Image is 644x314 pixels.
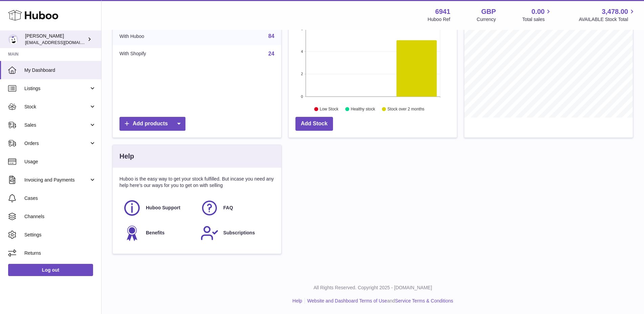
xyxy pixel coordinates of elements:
span: Listings [24,85,89,92]
strong: GBP [481,7,496,16]
a: 84 [268,33,274,39]
text: Low Stock [320,107,339,112]
span: AVAILABLE Stock Total [579,16,636,23]
span: Invoicing and Payments [24,177,89,183]
text: Healthy stock [351,107,375,112]
a: Website and Dashboard Terms of Use [307,298,387,303]
div: Huboo Ref [428,16,450,23]
a: 0.00 Total sales [522,7,552,23]
span: Sales [24,122,89,128]
span: Usage [24,159,96,165]
a: Service Terms & Conditions [395,298,453,303]
li: and [305,298,453,304]
div: Currency [477,16,496,23]
p: Huboo is the easy way to get your stock fulfilled. But incase you need any help here's our ways f... [119,176,274,189]
span: Stock [24,104,89,110]
span: Settings [24,232,96,238]
a: Subscriptions [200,224,271,242]
a: Add Stock [295,117,333,131]
a: Huboo Support [123,199,194,217]
a: 3,478.00 AVAILABLE Stock Total [579,7,636,23]
text: 0 [301,95,303,99]
a: Add products [119,117,185,131]
span: [EMAIL_ADDRESS][DOMAIN_NAME] [25,40,99,45]
span: Channels [24,213,96,220]
text: 4 [301,49,303,54]
td: With Shopify [113,45,203,63]
a: Benefits [123,224,194,242]
p: All Rights Reserved. Copyright 2025 - [DOMAIN_NAME] [107,285,639,291]
a: Help [292,298,302,303]
span: My Dashboard [24,67,96,74]
text: 6 [301,27,303,31]
span: 0.00 [532,7,545,16]
span: Cases [24,195,96,202]
text: 2 [301,72,303,76]
div: [PERSON_NAME] [25,33,86,46]
span: Huboo Support [146,205,180,211]
span: Benefits [146,230,164,236]
h3: Help [119,152,134,161]
span: Total sales [522,16,552,23]
span: Returns [24,250,96,256]
span: FAQ [223,205,233,211]
a: 24 [268,51,274,57]
td: With Huboo [113,27,203,45]
a: FAQ [200,199,271,217]
span: Orders [24,140,89,147]
text: Stock over 2 months [387,107,424,112]
strong: 6941 [435,7,450,16]
span: Subscriptions [223,230,255,236]
a: Log out [8,264,93,276]
img: support@photogears.uk [8,34,18,44]
span: 3,478.00 [602,7,628,16]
